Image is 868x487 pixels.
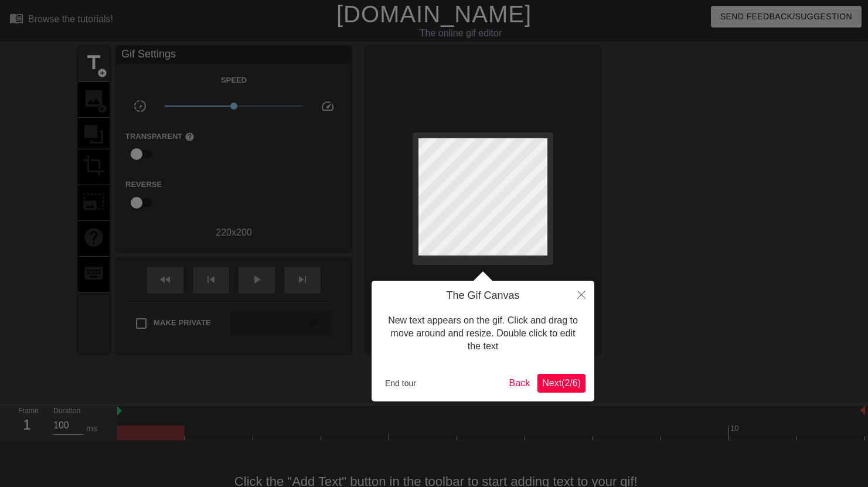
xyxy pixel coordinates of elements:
[569,281,594,308] button: Close
[505,374,535,393] button: Back
[537,374,586,393] button: Next
[380,302,586,365] div: New text appears on the gif. Click and drag to move around and resize. Double click to edit the text
[380,374,421,392] button: End tour
[542,378,581,388] span: Next ( 2 / 6 )
[380,290,586,302] h4: The Gif Canvas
